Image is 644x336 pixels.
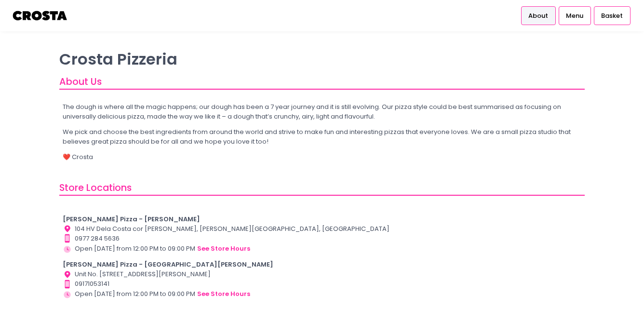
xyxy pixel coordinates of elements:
b: [PERSON_NAME] Pizza - [PERSON_NAME] [63,215,200,224]
a: Menu [559,6,591,25]
p: Crosta Pizzeria [59,50,585,68]
span: Basket [601,11,623,21]
div: 104 HV Dela Costa cor [PERSON_NAME], [PERSON_NAME][GEOGRAPHIC_DATA], [GEOGRAPHIC_DATA] [63,224,582,234]
div: Open [DATE] from 12:00 PM to 09:00 PM [63,289,582,299]
div: Unit No. [STREET_ADDRESS][PERSON_NAME] [63,269,582,279]
p: We pick and choose the best ingredients from around the world and strive to make fun and interest... [63,127,582,146]
div: Open [DATE] from 12:00 PM to 09:00 PM [63,243,582,254]
span: Menu [566,11,583,21]
div: Store Locations [59,181,585,196]
p: The dough is where all the magic happens; our dough has been a 7 year journey and it is still evo... [63,102,582,121]
a: About [521,6,556,25]
img: logo [12,7,68,24]
p: ❤️ Crosta [63,152,582,162]
span: About [528,11,548,21]
b: [PERSON_NAME] Pizza - [GEOGRAPHIC_DATA][PERSON_NAME] [63,260,273,269]
div: About Us [59,75,585,90]
div: 0977 284 5636 [63,234,582,243]
button: see store hours [197,289,251,299]
div: 09171053141 [63,279,582,289]
button: see store hours [197,243,251,254]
